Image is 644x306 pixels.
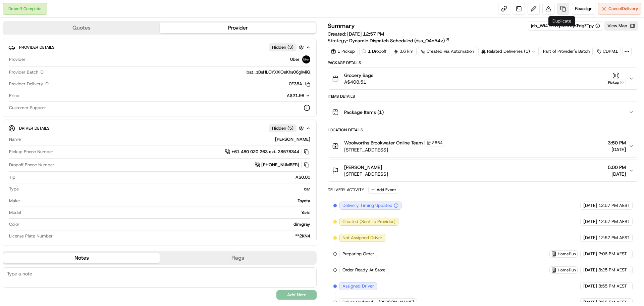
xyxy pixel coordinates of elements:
[114,66,122,74] button: Start new chat
[19,45,54,50] span: Provider Details
[598,235,630,241] span: 12:57 PM AEST
[608,164,626,171] span: 5:00 PM
[432,140,443,145] span: 2864
[22,221,310,227] div: dimgray
[558,267,576,273] span: HomeRun
[23,136,310,142] div: [PERSON_NAME]
[328,37,450,44] div: Strategy:
[251,93,310,99] button: A$21.98
[606,72,626,85] button: Pickup
[63,97,108,104] span: API Documentation
[379,299,414,305] span: [PERSON_NAME]
[531,23,600,29] button: job_Wi47z2nqXURHzjKFdgZTpy
[606,80,626,85] div: Pickup
[342,219,395,225] span: Created (Sent To Provider)
[8,123,311,134] button: Driver DetailsHidden (5)
[349,37,450,44] a: Dynamic Dispatch Scheduled (dss_QAn54v)
[9,149,53,155] span: Pickup Phone Number
[344,109,384,116] span: Package Items ( 1 )
[598,251,627,257] span: 2:06 PM AEST
[368,186,398,194] button: Add Event
[328,68,638,89] button: Grocery BagsA$408.51Pickup
[344,72,373,79] span: Grocery Bags
[9,233,53,239] span: License Plate Number
[342,203,392,209] span: Delivery Timing Updated
[290,56,300,62] span: Uber
[344,164,382,171] span: [PERSON_NAME]
[4,95,54,107] a: 📗Knowledge Base
[572,3,595,15] button: Reassign
[289,81,310,87] button: 0F38A
[328,31,384,37] span: Created:
[598,267,627,273] span: 3:25 PM AEST
[7,27,122,38] p: Welcome 👋
[9,174,15,180] span: Tip
[231,149,299,155] span: +61 480 020 263 ext. 28578344
[583,299,597,305] span: [DATE]
[598,219,630,225] span: 12:57 PM AEST
[342,251,374,257] span: Preparing Order
[272,125,293,131] span: Hidden ( 5 )
[344,79,373,85] span: A$408.51
[608,6,638,12] span: Cancel Delivery
[342,283,374,289] span: Assigned Driver
[328,160,638,181] button: [PERSON_NAME][STREET_ADDRESS]5:00 PM[DATE]
[22,198,310,204] div: Toyota
[328,127,638,133] div: Location Details
[328,47,358,56] div: 1 Pickup
[57,98,62,103] div: 💻
[604,21,638,31] button: View Map
[9,105,46,111] span: Customer Support
[287,93,304,98] span: A$21.98
[342,267,385,273] span: Order Ready At Store
[583,251,597,257] span: [DATE]
[359,47,389,56] div: 1 Dropoff
[342,235,382,241] span: Not Assigned Driver
[478,47,539,56] div: Related Deliveries (1)
[247,69,310,75] span: bat_zBsHLOYXXiOeKhs06gIMiQ
[225,148,310,156] a: +61 480 020 263 ext. 28578344
[583,235,597,241] span: [DATE]
[9,221,19,227] span: Color
[328,60,638,65] div: Package Details
[418,47,477,56] a: Created via Automation
[302,55,310,63] img: uber-new-logo.jpeg
[47,114,81,119] a: Powered byPylon
[342,299,373,305] span: Driver Updated
[598,3,641,15] button: CancelDelivery
[54,95,110,107] a: 💻API Documentation
[3,253,160,263] button: Notes
[269,43,306,51] button: Hidden (3)
[583,219,597,225] span: [DATE]
[269,124,306,132] button: Hidden (5)
[9,198,20,204] span: Make
[21,186,310,192] div: car
[9,136,21,142] span: Name
[608,146,626,153] span: [DATE]
[598,299,627,305] span: 3:55 PM AEST
[594,47,621,56] div: CDPM1
[261,162,299,168] span: [PHONE_NUMBER]
[160,23,316,33] button: Provider
[391,47,417,56] div: 3.6 km
[67,114,81,119] span: Pylon
[608,139,626,146] span: 3:50 PM
[8,42,311,53] button: Provider DetailsHidden (3)
[9,81,49,87] span: Provider Delivery ID
[598,283,627,289] span: 3:55 PM AEST
[328,135,638,157] button: Woolworths Brookwater Online Team2864[STREET_ADDRESS]3:50 PM[DATE]
[255,161,310,169] a: [PHONE_NUMBER]
[160,253,316,263] button: Flags
[13,97,51,104] span: Knowledge Base
[548,16,575,26] div: Duplicate
[583,267,597,273] span: [DATE]
[9,93,19,99] span: Price
[3,23,160,33] button: Quotes
[9,210,21,216] span: Model
[344,139,423,146] span: Woolworths Brookwater Online Team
